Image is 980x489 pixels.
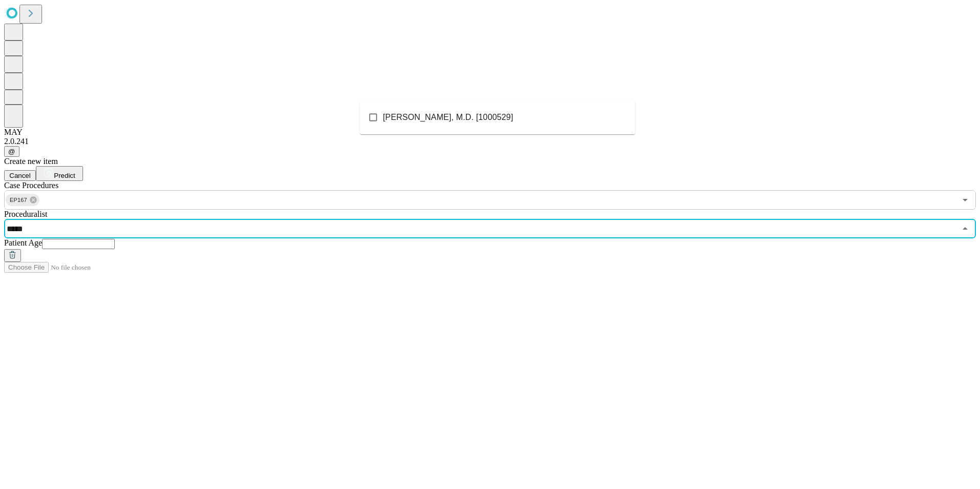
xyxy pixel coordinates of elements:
[36,166,83,181] button: Predict
[4,170,36,181] button: Cancel
[958,221,972,236] button: Close
[9,172,31,179] span: Cancel
[4,137,976,146] div: 2.0.241
[4,210,47,218] span: Proceduralist
[4,181,58,190] span: Scheduled Procedure
[383,111,513,124] span: [PERSON_NAME], M.D. [1000529]
[4,128,976,137] div: MAY
[8,148,15,155] span: @
[54,172,75,179] span: Predict
[958,193,972,207] button: Open
[6,194,39,206] div: EP167
[4,157,58,166] span: Create new item
[6,194,31,206] span: EP167
[4,238,42,247] span: Patient Age
[4,146,19,157] button: @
